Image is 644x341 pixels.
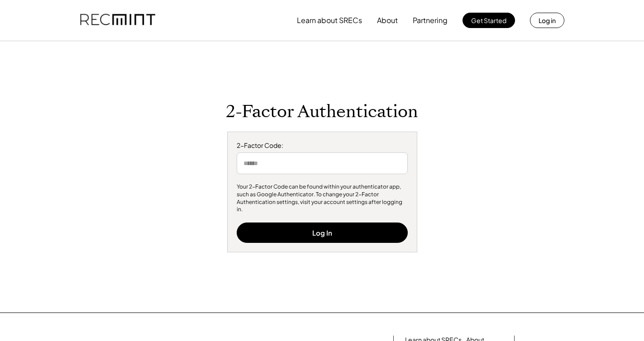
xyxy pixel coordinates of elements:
img: recmint-logotype%403x.png [80,5,155,36]
button: Log in [530,13,564,28]
div: 2-Factor Code: [237,141,408,150]
button: Log In [237,223,408,243]
h1: 2-Factor Authentication [226,101,418,123]
button: About [377,11,398,29]
button: Partnering [413,11,448,29]
button: Get Started [463,13,515,28]
div: Your 2-Factor Code can be found within your authenticator app, such as Google Authenticator. To c... [237,183,408,213]
button: Learn about SRECs [297,11,362,29]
